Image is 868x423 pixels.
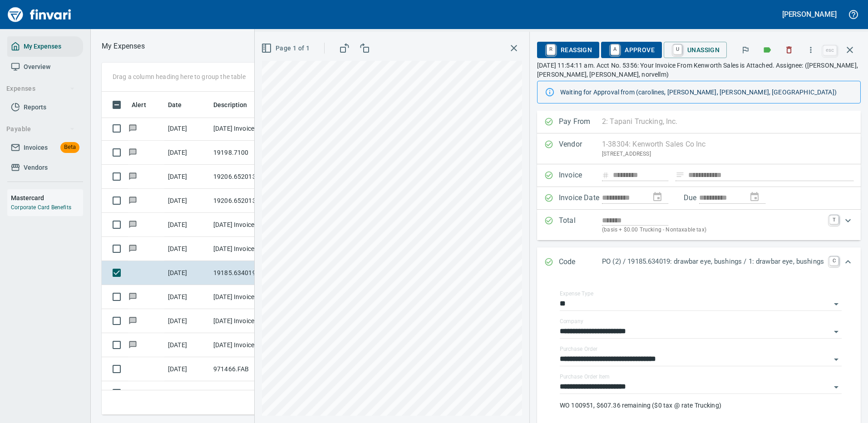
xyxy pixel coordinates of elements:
td: [DATE] [164,237,210,261]
span: Alert [132,99,146,110]
span: Reassign [544,42,592,58]
span: My Expenses [24,41,61,52]
span: Approve [608,42,655,58]
a: R [547,44,555,54]
td: 19206.652013 [210,165,291,189]
span: Has messages [128,197,138,203]
div: Waiting for Approval from (carolines, [PERSON_NAME], [PERSON_NAME], [GEOGRAPHIC_DATA]) [560,84,853,100]
span: Date [168,99,182,110]
a: A [611,44,619,54]
button: RReassign [537,42,599,58]
td: 19198.7100 [210,141,291,165]
span: Description [213,99,259,110]
span: Vendors [24,162,48,173]
button: Open [830,298,843,310]
button: Discard [779,40,799,60]
span: Has messages [128,318,138,324]
p: Total [559,215,602,235]
td: [DATE] [164,357,210,381]
span: Close invoice [821,39,861,61]
span: Overview [24,61,50,73]
span: Unassign [671,42,720,58]
a: esc [823,45,837,55]
p: WO 100951, $607.36 remaining ($0 tax @ rate Trucking) [560,401,842,410]
label: Purchase Order Item [560,374,609,379]
a: Reports [7,97,83,118]
td: [DATE] [164,285,210,309]
span: Page 1 of 1 [263,43,310,54]
nav: breadcrumb [102,41,145,52]
p: [DATE] 11:54:11 am. Acct No. 5356: Your Invoice From Kenworth Sales is Attached. Assignee: ([PERS... [537,61,861,79]
span: Expenses [6,83,75,94]
div: Expand [537,247,861,277]
p: Code [559,256,602,268]
p: (basis + $0.00 Trucking - Nontaxable tax) [602,226,824,235]
a: Corporate Card Benefits [11,204,71,211]
a: Vendors [7,157,83,178]
span: Has messages [128,294,138,300]
label: Company [560,319,583,324]
label: Purchase Order [560,346,597,352]
td: [DATE] [164,261,210,285]
td: [DATE] Invoice IN-1211174 from [PERSON_NAME] Oil Company, Inc (1-12936) [210,285,291,309]
td: [DATE] [164,117,210,141]
span: Beta [60,142,79,152]
span: Reports [24,102,46,113]
td: [DATE] [164,189,210,213]
a: Overview [7,57,83,77]
td: 19185.634019 [210,261,291,285]
span: Has messages [128,246,138,251]
span: Payable [6,123,75,135]
button: [PERSON_NAME] [780,7,839,21]
h6: Mastercard [11,193,83,203]
td: [DATE] [164,165,210,189]
button: Payable [3,121,79,138]
td: 9746.FABGAS [210,381,291,405]
button: Open [830,325,843,338]
span: Has messages [128,125,138,131]
button: Expenses [3,80,79,97]
td: [DATE] [164,333,210,357]
p: PO (2) / 19185.634019: drawbar eye, bushings / 1: drawbar eye, bushings [602,256,824,267]
button: More [801,40,821,60]
span: Has messages [128,221,138,227]
span: Description [213,99,247,110]
td: [DATE] Invoice X200155178:01 from Tri City Truck Parts, LLC (1-38870) [210,117,291,141]
h5: [PERSON_NAME] [782,10,837,19]
button: Flag [735,40,755,60]
span: Has messages [128,342,138,348]
td: [DATE] Invoice 25-485103C from Associated Petroleum Products Inc (APP) (1-23098) [210,237,291,261]
td: [DATE] Invoice 3069206654 from BP Products North America Inc. (1-39953) [210,309,291,333]
span: Date [168,99,194,110]
td: [DATE] Invoice 25-485103A from Associated Petroleum Products Inc (APP) (1-23098) [210,213,291,237]
td: [DATE] [164,309,210,333]
button: Page 1 of 1 [259,40,313,57]
button: UUnassign [664,42,727,58]
td: [DATE] [164,141,210,165]
a: C [829,256,838,266]
td: [DATE] [164,213,210,237]
label: Expense Type [560,291,593,296]
span: Has messages [128,173,138,179]
button: Open [830,381,843,393]
a: My Expenses [7,36,83,57]
p: Drag a column heading here to group the table [113,72,246,81]
td: [DATE] Invoice IN-068795 from [PERSON_NAME] Oil Co Inc (1-38025) [210,333,291,357]
button: Labels [757,40,777,60]
span: Has messages [128,149,138,155]
span: Invoices [24,142,48,153]
button: AApprove [601,42,662,58]
td: [DATE] [164,381,210,405]
td: 19206.652013 [210,189,291,213]
button: Open [830,353,843,366]
img: Finvari [5,4,74,25]
a: T [829,215,838,224]
a: U [673,44,682,54]
span: Alert [132,99,158,110]
p: My Expenses [102,41,145,52]
a: InvoicesBeta [7,138,83,158]
div: Expand [537,210,861,240]
td: 971466.FAB [210,357,291,381]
